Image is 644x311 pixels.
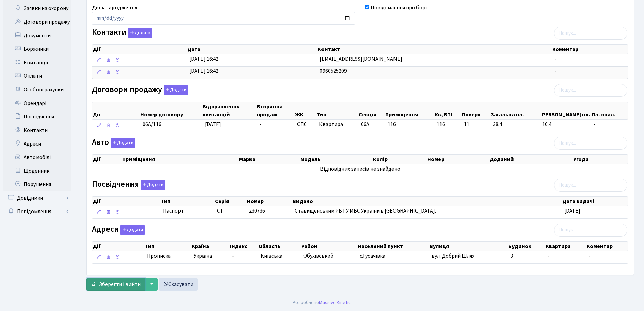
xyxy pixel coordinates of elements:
span: 230736 [249,207,265,215]
span: 116 [388,120,396,128]
span: 10.4 [542,120,588,128]
th: Дії [92,45,187,54]
th: Угода [573,155,628,164]
a: Додати [126,27,152,39]
th: Квартира [545,242,586,251]
th: Дії [92,242,144,251]
th: Область [258,242,301,251]
a: Оплати [3,69,71,83]
button: Авто [111,138,135,148]
th: Модель [300,155,372,164]
a: Посвідчення [3,110,71,124]
span: Прописка [147,252,171,260]
th: Дата видачі [562,197,628,206]
th: Номер [427,155,489,164]
span: с.Гусачівка [360,252,385,260]
a: Порушення [3,178,71,191]
label: Посвідчення [92,180,165,190]
th: Район [301,242,357,251]
span: - [259,120,261,128]
span: СП6 [297,120,314,128]
th: Кв, БТІ [434,102,461,119]
button: Договори продажу [164,85,188,95]
th: Колір [372,155,427,164]
th: Коментар [586,242,628,251]
th: Тип [316,102,358,119]
th: Тип [144,242,191,251]
label: Авто [92,138,135,148]
th: Населений пункт [357,242,429,251]
label: Контакти [92,28,152,38]
span: 3 [510,252,513,260]
th: Приміщення [122,155,239,164]
span: - [554,55,556,63]
a: Боржники [3,42,71,56]
span: - [589,252,591,260]
span: Київська [261,252,282,260]
th: Поверх [461,102,490,119]
th: Загальна пл. [490,102,540,119]
th: Доданий [489,155,573,164]
div: Розроблено . [293,299,352,306]
th: ЖК [294,102,316,119]
a: Додати [139,179,165,191]
a: Договори продажу [3,15,71,29]
span: СТ [217,207,223,215]
a: Документи [3,29,71,42]
span: - [594,120,625,128]
label: Адреси [92,225,145,235]
th: Секція [358,102,385,119]
th: [PERSON_NAME] пл. [540,102,591,119]
a: Додати [119,223,145,235]
a: Довідники [3,191,71,205]
th: Дії [92,197,160,206]
th: Країна [191,242,229,251]
button: Посвідчення [141,180,165,190]
a: Заявки на охорону [3,2,71,15]
span: [DATE] 16:42 [189,55,218,63]
th: Відправлення квитанцій [202,102,256,119]
th: Дії [92,155,122,164]
th: Тип [160,197,214,206]
th: Номер договору [140,102,202,119]
span: Зберегти і вийти [99,281,141,288]
span: [EMAIL_ADDRESS][DOMAIN_NAME] [320,55,402,63]
span: [DATE] [564,207,580,215]
span: [DATE] [205,120,221,128]
th: Видано [292,197,562,206]
span: - [232,252,234,260]
span: [DATE] 16:42 [189,67,218,75]
span: Обухівський [303,252,333,260]
a: Контакти [3,124,71,137]
span: Квартира [319,120,356,128]
th: Вулиця [429,242,508,251]
span: 06А/116 [143,120,161,128]
span: 11 [464,120,487,128]
input: Пошук... [554,137,627,150]
span: Паспорт [163,207,212,215]
input: Пошук... [554,224,627,237]
a: Автомобілі [3,151,71,164]
th: Індекс [229,242,258,251]
th: Будинок [508,242,545,251]
th: Вторинна продаж [256,102,294,119]
button: Адреси [120,225,145,235]
span: 0960525209 [320,67,347,75]
th: Приміщення [385,102,434,119]
span: 116 [437,120,458,128]
input: Пошук... [554,179,627,192]
input: Пошук... [554,27,627,40]
a: Орендарі [3,96,71,110]
label: Повідомлення про борг [371,4,428,12]
a: Повідомлення [3,205,71,218]
a: Квитанції [3,56,71,69]
a: Особові рахунки [3,83,71,96]
span: 06А [361,120,369,128]
td: Відповідних записів не знайдено [92,164,628,174]
th: Марка [238,155,300,164]
button: Контакти [128,28,152,38]
span: 38.4 [493,120,537,128]
span: - [554,67,556,75]
button: Зберегти і вийти [86,278,145,291]
span: - [548,252,550,260]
